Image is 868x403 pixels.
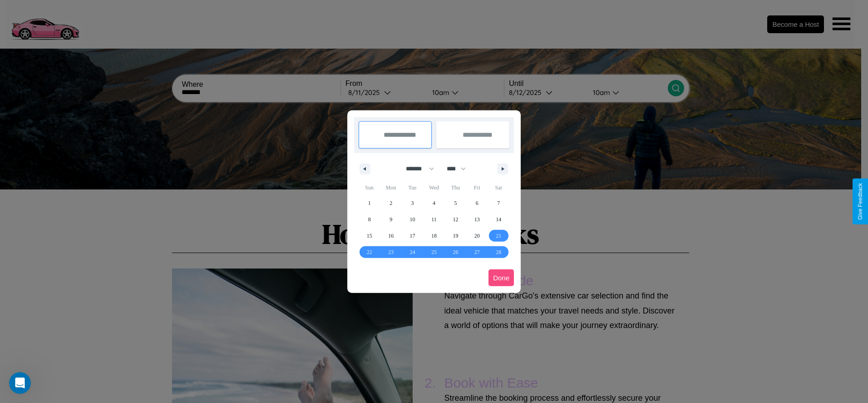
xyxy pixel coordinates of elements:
[423,211,444,228] button: 11
[423,244,444,260] button: 25
[402,228,423,244] button: 17
[445,180,466,195] span: Thu
[466,228,488,244] button: 20
[431,244,437,260] span: 25
[431,228,437,244] span: 18
[359,180,380,195] span: Sun
[445,244,466,260] button: 26
[496,228,501,244] span: 21
[380,211,401,228] button: 9
[367,244,372,260] span: 22
[496,244,501,260] span: 28
[474,211,480,228] span: 13
[453,228,458,244] span: 19
[488,244,509,260] button: 28
[411,195,414,211] span: 3
[445,195,466,211] button: 5
[497,195,500,211] span: 7
[368,211,371,228] span: 8
[367,228,372,244] span: 15
[466,195,488,211] button: 6
[474,228,480,244] span: 20
[488,269,514,286] button: Done
[390,211,392,228] span: 9
[433,195,435,211] span: 4
[388,228,394,244] span: 16
[359,211,380,228] button: 8
[488,211,509,228] button: 14
[390,195,392,211] span: 2
[445,228,466,244] button: 19
[423,228,444,244] button: 18
[380,180,401,195] span: Mon
[359,195,380,211] button: 1
[454,195,457,211] span: 5
[488,228,509,244] button: 21
[453,244,458,260] span: 26
[423,180,444,195] span: Wed
[474,244,480,260] span: 27
[359,228,380,244] button: 15
[453,211,458,228] span: 12
[410,228,415,244] span: 17
[402,195,423,211] button: 3
[380,195,401,211] button: 2
[423,195,444,211] button: 4
[402,211,423,228] button: 10
[410,244,415,260] span: 24
[410,211,415,228] span: 10
[359,244,380,260] button: 22
[368,195,371,211] span: 1
[466,180,488,195] span: Fri
[476,195,478,211] span: 6
[402,180,423,195] span: Tue
[488,180,509,195] span: Sat
[466,211,488,228] button: 13
[388,244,394,260] span: 23
[857,183,863,220] div: Give Feedback
[402,244,423,260] button: 24
[466,244,488,260] button: 27
[380,228,401,244] button: 16
[9,372,31,394] iframe: Intercom live chat
[488,195,509,211] button: 7
[496,211,501,228] span: 14
[445,211,466,228] button: 12
[380,244,401,260] button: 23
[431,211,437,228] span: 11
